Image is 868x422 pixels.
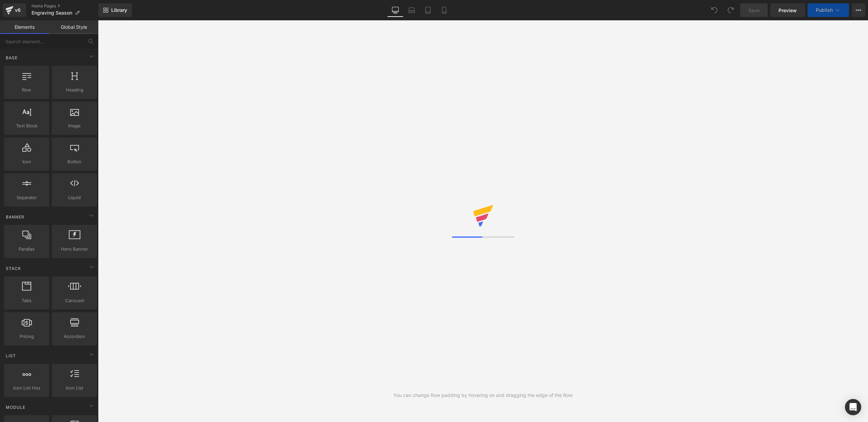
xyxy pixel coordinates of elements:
[436,3,452,17] a: Mobile
[5,265,22,272] span: Stack
[708,3,721,17] button: Undo
[49,20,98,34] a: Global Style
[5,404,26,410] span: Module
[54,86,95,93] span: Heading
[420,3,436,17] a: Tablet
[6,384,47,392] span: Icon List Hoz
[5,353,17,359] span: List
[5,214,25,220] span: Banner
[778,7,797,14] span: Preview
[98,3,132,17] a: New Library
[54,122,95,129] span: Image
[6,297,47,304] span: Tabs
[387,3,403,17] a: Desktop
[111,7,127,13] span: Library
[6,333,47,340] span: Pricing
[54,158,95,165] span: Button
[770,3,805,17] a: Preview
[14,6,22,15] div: v6
[54,297,95,304] span: Carousel
[852,3,865,17] button: More
[816,7,833,13] span: Publish
[845,399,861,415] div: Open Intercom Messenger
[393,392,573,399] div: You can change Row padding by hovering on and dragging the edge of the Row
[32,3,98,9] a: Home Pages
[6,158,47,165] span: Icon
[403,3,420,17] a: Laptop
[6,122,47,129] span: Text Block
[3,3,26,17] a: v6
[6,194,47,201] span: Separator
[6,86,47,93] span: Row
[54,194,95,201] span: Liquid
[32,10,72,16] span: Engraving Season
[54,384,95,392] span: Icon List
[748,7,759,14] span: Save
[724,3,737,17] button: Redo
[54,333,95,340] span: Accordion
[808,3,849,17] button: Publish
[54,246,95,253] span: Hero Banner
[6,246,47,253] span: Parallax
[5,55,18,61] span: Base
